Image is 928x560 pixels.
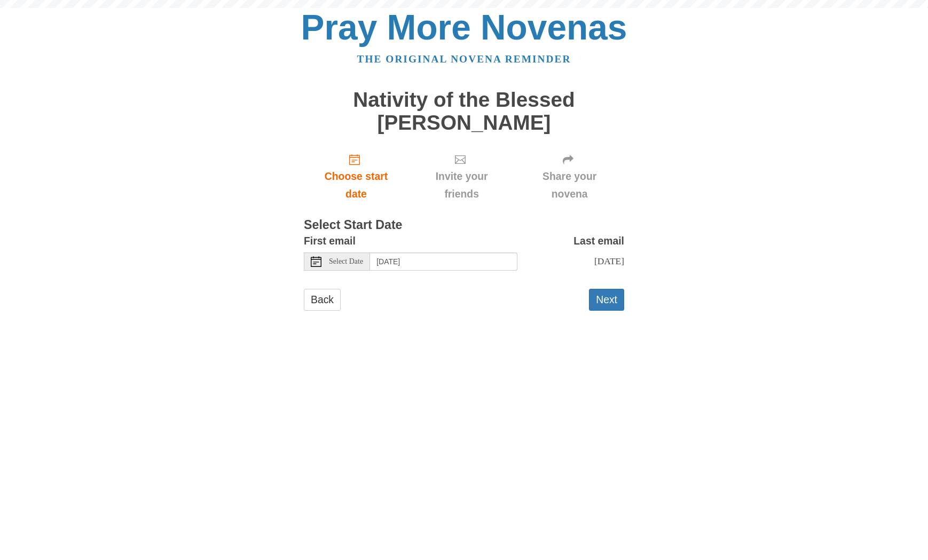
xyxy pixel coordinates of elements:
[573,232,624,250] label: Last email
[304,89,624,134] h1: Nativity of the Blessed [PERSON_NAME]
[357,53,571,65] a: The original novena reminder
[594,256,624,266] span: [DATE]
[589,289,624,311] button: Next
[304,232,356,250] label: First email
[408,145,515,208] div: Click "Next" to confirm your start date first.
[515,145,624,208] div: Click "Next" to confirm your start date first.
[301,7,627,47] a: Pray More Novenas
[419,168,504,203] span: Invite your friends
[329,258,363,265] span: Select Date
[304,218,624,232] h3: Select Start Date
[314,168,398,203] span: Choose start date
[304,289,341,311] a: Back
[525,168,614,203] span: Share your novena
[304,145,408,208] a: Choose start date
